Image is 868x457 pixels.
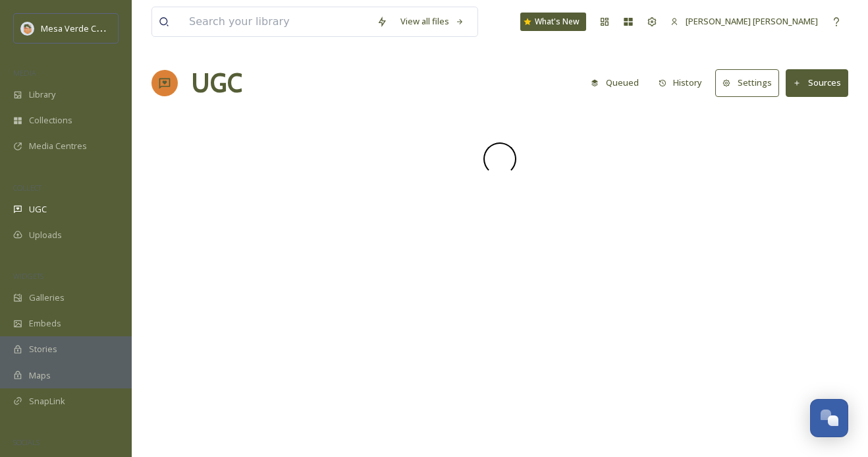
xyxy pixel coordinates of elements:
button: Settings [715,69,779,96]
span: MEDIA [13,68,36,78]
input: Search your library [182,7,370,36]
a: Settings [715,69,786,96]
button: History [652,70,709,96]
span: Media Centres [29,140,87,152]
a: [PERSON_NAME] [PERSON_NAME] [664,9,825,34]
a: Queued [584,70,652,96]
span: Maps [29,369,51,382]
img: MVC%20SnapSea%20logo%20%281%29.png [21,22,34,35]
span: SOCIALS [13,437,40,447]
a: View all files [394,9,471,34]
span: [PERSON_NAME] [PERSON_NAME] [686,15,818,27]
a: History [652,70,716,96]
a: What's New [520,13,586,31]
span: Embeds [29,317,61,330]
span: Collections [29,114,72,127]
span: Mesa Verde Country [41,22,122,34]
span: Uploads [29,229,62,241]
span: UGC [29,203,47,216]
button: Sources [786,69,848,96]
span: Stories [29,343,57,355]
span: WIDGETS [13,271,43,281]
button: Open Chat [810,399,848,437]
a: UGC [191,63,242,103]
span: Galleries [29,291,65,304]
button: Queued [584,70,645,96]
span: SnapLink [29,395,65,408]
span: Library [29,88,55,101]
span: COLLECT [13,183,41,193]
